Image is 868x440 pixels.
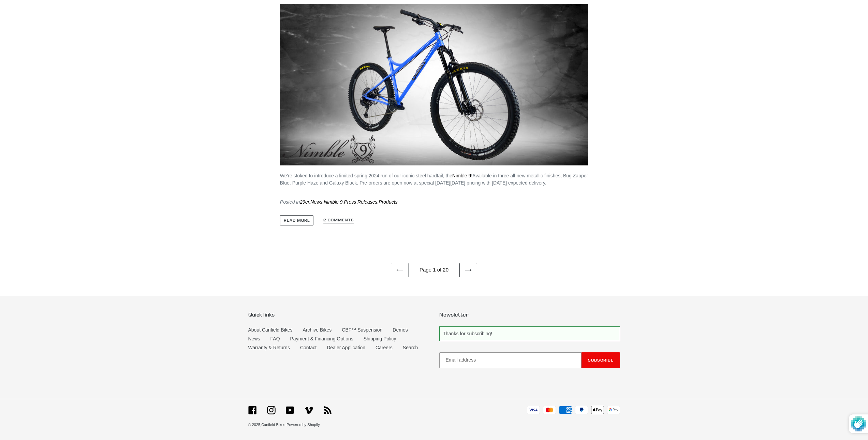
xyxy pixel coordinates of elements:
[376,345,393,350] a: Careers
[403,345,418,350] a: Search
[280,215,314,225] a: Read more: Canfield Bikes Introduces 2024 Nimble 9 Steel Hardtail
[364,336,396,341] a: Shipping Policy
[439,352,582,368] input: Email address
[851,414,866,433] img: Protected by hCaptcha
[310,199,322,205] a: News
[280,199,588,206] div: Posted in , , , ,
[300,345,317,350] a: Contact
[379,199,397,205] a: Products
[303,327,332,333] a: Archive Bikes
[300,199,309,205] a: 29er
[280,173,588,186] span: Available in three all-new metallic finishes, Bug Zapper Blue, Purple Haze and Galaxy Black. Pre-...
[270,336,280,341] a: FAQ
[290,336,353,341] a: Payment & Financing Options
[324,199,342,205] a: Nimble 9
[439,326,620,341] p: Thanks for subscribing!
[261,423,285,427] a: Canfield Bikes
[327,345,365,350] a: Dealer Application
[393,327,408,333] a: Demos
[248,345,290,350] a: Warranty & Returns
[588,357,614,363] span: Subscribe
[582,352,620,368] button: Subscribe
[248,311,429,318] p: Quick links
[452,173,472,179] span: !
[248,423,285,427] small: © 2025,
[286,423,320,427] a: Powered by Shopify
[439,311,620,318] p: Newsletter
[410,266,458,274] li: Page 1 of 20
[248,327,293,333] a: About Canfield Bikes
[248,336,260,341] a: News
[452,173,471,179] a: Nimble 9
[323,218,354,223] a: 2 comments
[342,327,382,333] a: CBF™ Suspension
[344,199,377,205] a: Press Releases
[280,173,452,178] span: We're stoked to introduce a limited spring 2024 run of our iconic steel hardtail, the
